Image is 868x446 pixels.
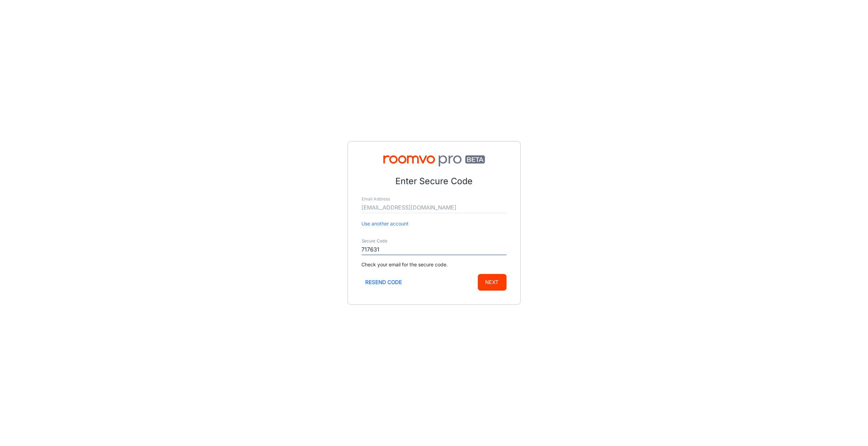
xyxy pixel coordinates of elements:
img: Roomvo PRO Beta [362,155,507,166]
button: Next [478,274,507,291]
label: Secure Code [362,238,387,244]
button: Resend code [362,274,406,291]
input: myname@example.com [362,202,507,213]
p: Enter Secure Code [362,175,507,188]
p: Check your email for the secure code. [362,261,507,268]
input: Enter secure code [362,244,507,255]
label: Email Address [362,196,390,202]
button: Use another account [362,220,409,228]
